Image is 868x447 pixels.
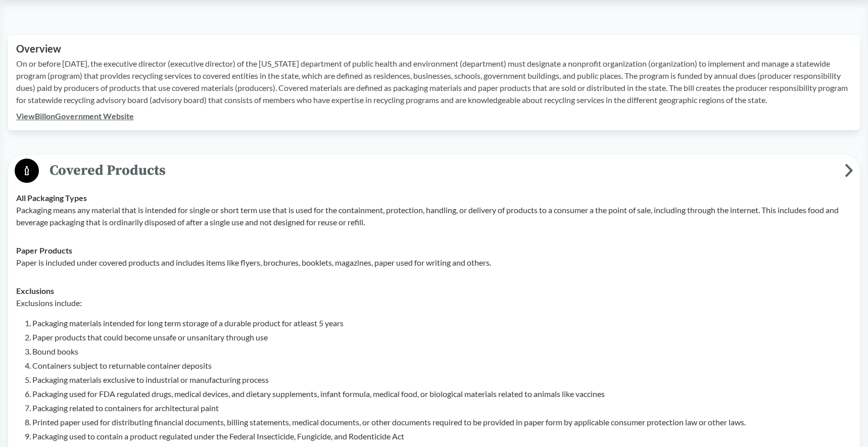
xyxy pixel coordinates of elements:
[32,430,852,442] li: Packaging used to contain a product regulated under the Federal Insecticide, Fungicide, and Roden...
[32,331,852,343] li: Paper products that could become unsafe or unsanitary through use
[16,111,134,121] a: ViewBillonGovernment Website
[12,158,856,184] button: Covered Products
[16,245,72,255] strong: Paper Products
[16,193,87,203] strong: All Packaging Types
[16,286,54,295] strong: Exclusions
[32,416,852,428] li: Printed paper used for distributing financial documents, billing statements, medical documents, o...
[32,402,852,414] li: Packaging related to containers for architectural paint
[32,317,852,329] li: Packaging materials intended for long term storage of a durable product for atleast 5 years
[32,388,852,400] li: Packaging used for FDA regulated drugs, medical devices, and dietary supplements, infant formula,...
[16,58,852,106] p: On or before [DATE], the executive director (executive director) of the [US_STATE] department of ...
[32,360,852,372] li: Containers subject to returnable container deposits
[16,257,852,269] p: Paper is included under covered products and includes items like flyers, brochures, booklets, mag...
[39,159,845,182] span: Covered Products
[16,43,852,55] h2: Overview
[32,374,852,386] li: Packaging materials exclusive to industrial or manufacturing process
[16,204,852,228] p: Packaging means any material that is intended for single or short term use that is used for the c...
[16,297,852,309] p: Exclusions include:
[32,345,852,358] li: Bound books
